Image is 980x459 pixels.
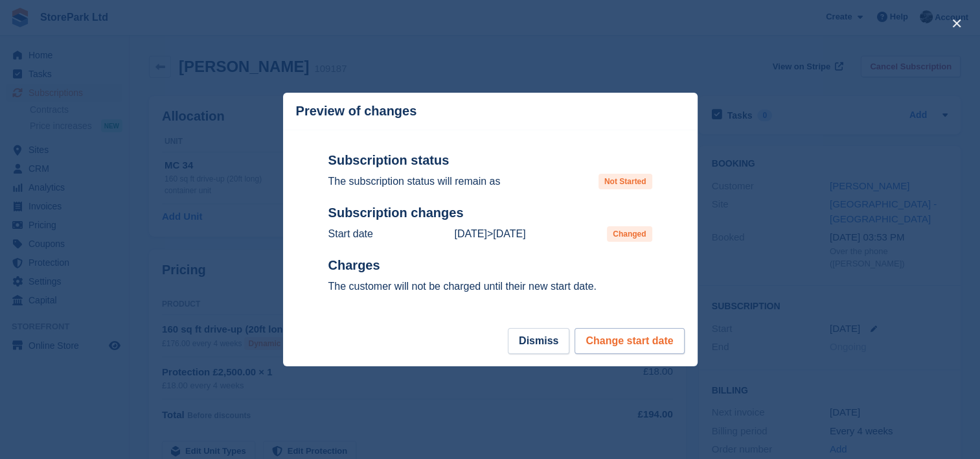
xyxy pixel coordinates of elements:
span: Not Started [598,174,652,189]
h2: Charges [328,257,652,274]
time: 2025-09-28 23:00:00 UTC [493,228,525,239]
h2: Subscription changes [328,205,652,221]
p: The customer will not be charged until their new start date. [328,279,652,294]
button: Change start date [575,328,684,354]
h2: Subscription status [328,152,652,169]
span: Changed [607,226,652,242]
time: 2025-09-27 00:00:00 UTC [454,228,486,239]
p: > [454,226,525,242]
button: close [946,13,967,34]
p: Start date [328,226,373,242]
button: Dismiss [508,328,569,354]
p: Preview of changes [296,104,417,119]
p: The subscription status will remain as [328,174,501,189]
